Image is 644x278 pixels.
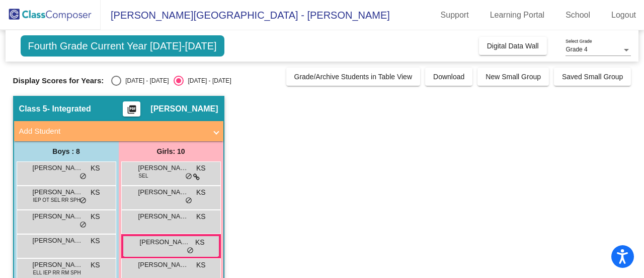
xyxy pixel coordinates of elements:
span: do_not_disturb_alt [79,173,87,181]
span: [PERSON_NAME] [150,104,218,114]
span: New Small Group [486,73,541,81]
a: Learning Portal [482,7,553,23]
button: Saved Small Group [554,68,631,86]
mat-icon: picture_as_pdf [126,104,138,119]
span: do_not_disturb_alt [79,197,87,205]
span: - Integrated [47,104,91,114]
div: Boys : 8 [14,141,119,161]
button: Grade/Archive Students in Table View [286,68,421,86]
button: New Small Group [477,68,549,86]
a: Support [433,7,477,23]
span: KS [91,163,100,174]
span: [PERSON_NAME][GEOGRAPHIC_DATA] - [PERSON_NAME] [101,7,390,23]
span: do_not_disturb_alt [79,221,87,229]
span: Class 5 [19,104,47,114]
span: KS [91,187,100,198]
span: SEL [139,172,148,180]
span: [PERSON_NAME] [138,187,189,197]
span: Grade 4 [566,46,587,53]
span: [PERSON_NAME] [33,260,83,270]
button: Digital Data Wall [479,37,547,55]
span: [PERSON_NAME] [33,236,83,246]
span: Display Scores for Years: [13,76,104,85]
span: Fourth Grade Current Year [DATE]-[DATE] [21,35,224,57]
span: Saved Small Group [562,73,623,81]
div: [DATE] - [DATE] [184,76,231,85]
button: Download [425,68,472,86]
span: KS [91,260,100,270]
span: [PERSON_NAME] [138,260,189,270]
span: KS [196,187,206,198]
a: School [557,7,598,23]
span: ELL IEP RR RM SPH [33,269,81,276]
mat-panel-title: Add Student [19,126,206,137]
span: KS [91,211,100,222]
span: [PERSON_NAME] [138,211,189,221]
span: Grade/Archive Students in Table View [294,73,413,81]
span: KS [196,260,206,270]
span: KS [196,163,206,174]
div: [DATE] - [DATE] [121,76,169,85]
span: KS [195,237,205,248]
a: Logout [603,7,644,23]
span: do_not_disturb_alt [187,247,194,255]
span: Digital Data Wall [487,42,539,50]
button: Print Students Details [123,101,140,117]
span: IEP OT SEL RR SPH [33,196,80,204]
span: [PERSON_NAME] [140,237,190,247]
span: [PERSON_NAME] [33,211,83,221]
span: do_not_disturb_alt [185,197,192,205]
span: do_not_disturb_alt [185,173,192,181]
mat-radio-group: Select an option [111,76,231,86]
span: KS [91,236,100,246]
span: [PERSON_NAME] [33,187,83,197]
span: [PERSON_NAME] [33,163,83,173]
span: [PERSON_NAME] [138,163,189,173]
span: Download [433,73,464,81]
span: KS [196,211,206,222]
mat-expansion-panel-header: Add Student [14,121,223,141]
div: Girls: 10 [119,141,223,161]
